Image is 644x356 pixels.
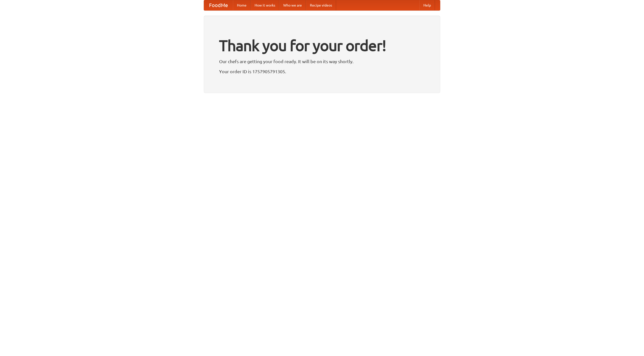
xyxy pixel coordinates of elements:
a: Home [233,0,251,10]
p: Your order ID is 1757905791305. [219,68,425,75]
h1: Thank you for your order! [219,33,425,58]
a: Recipe videos [306,0,336,10]
p: Our chefs are getting your food ready. It will be on its way shortly. [219,58,425,65]
a: How it works [251,0,279,10]
a: Who we are [279,0,306,10]
a: FoodMe [204,0,233,10]
a: Help [419,0,435,10]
